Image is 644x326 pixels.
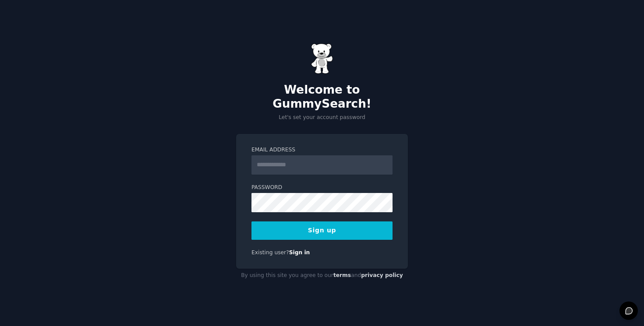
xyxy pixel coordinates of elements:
[311,43,333,74] img: Gummy Bear
[236,83,408,111] h2: Welcome to GummySearch!
[289,249,310,256] a: Sign in
[361,272,403,278] a: privacy policy
[236,114,408,122] p: Let's set your account password
[236,269,408,283] div: By using this site you agree to our and
[333,272,351,278] a: terms
[251,184,393,192] label: Password
[251,249,289,256] span: Existing user?
[251,146,393,154] label: Email Address
[251,221,393,240] button: Sign up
